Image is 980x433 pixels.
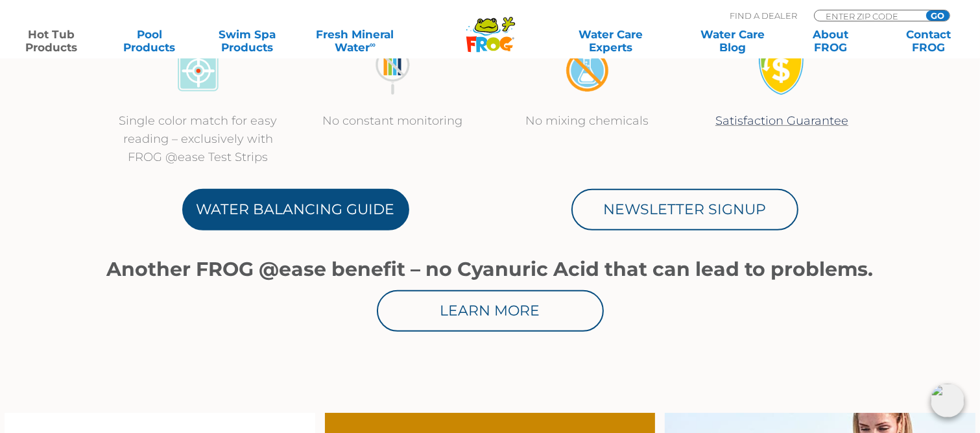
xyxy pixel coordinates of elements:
[309,112,477,130] p: No constant monitoring
[890,28,967,54] a: ContactFROG
[114,112,283,166] p: Single color match for easy reading – exclusively with FROG @ease Test Strips
[307,28,403,54] a: Fresh MineralWater∞
[174,47,222,95] img: icon-atease-color-match
[549,28,673,54] a: Water CareExperts
[111,28,187,54] a: PoolProducts
[503,112,672,130] p: No mixing chemicals
[563,47,612,95] img: no-mixing1
[715,114,848,128] a: Satisfaction Guarantee
[209,28,286,54] a: Swim SpaProducts
[730,10,797,21] p: Find A Dealer
[370,40,376,49] sup: ∞
[695,28,771,54] a: Water CareBlog
[793,28,869,54] a: AboutFROG
[926,10,950,21] input: GO
[13,28,90,54] a: Hot TubProducts
[824,10,912,21] input: Zip Code Form
[377,290,604,332] a: Learn More
[758,47,806,95] img: Satisfaction Guarantee Icon
[571,189,798,230] a: Newsletter Signup
[101,258,879,280] h1: Another FROG @ease benefit – no Cyanuric Acid that can lead to problems.
[182,189,409,230] a: Water Balancing Guide
[368,47,417,95] img: no-constant-monitoring1
[931,384,964,417] img: openIcon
